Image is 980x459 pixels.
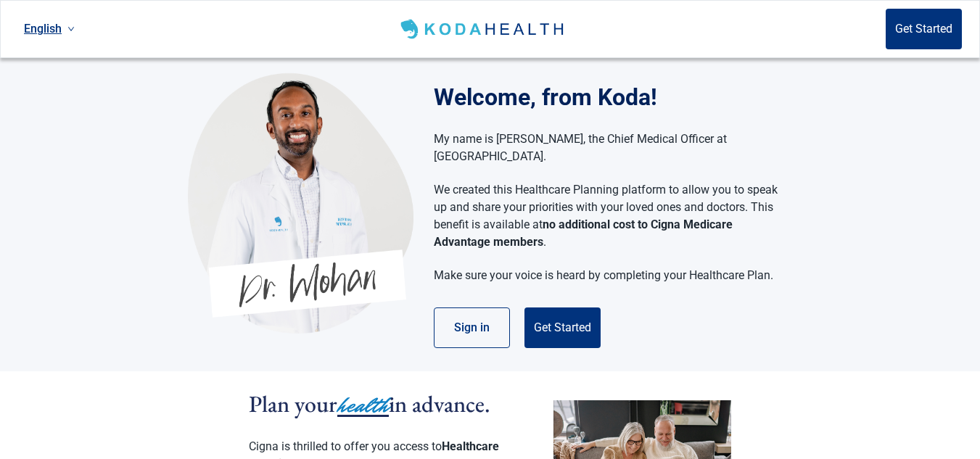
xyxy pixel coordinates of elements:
[67,25,75,33] span: down
[434,80,793,115] h1: Welcome, from Koda!
[398,17,569,41] img: Koda Health
[434,181,778,251] p: We created this Healthcare Planning platform to allow you to speak up and share your priorities w...
[524,307,601,348] button: Get Started
[434,218,733,249] strong: no additional cost to Cigna Medicare Advantage members
[434,267,778,284] p: Make sure your voice is heard by completing your Healthcare Plan.
[389,389,490,419] span: in advance.
[434,307,510,348] button: Sign in
[886,9,962,49] button: Get Started
[434,131,778,165] p: My name is [PERSON_NAME], the Chief Medical Officer at [GEOGRAPHIC_DATA].
[18,17,81,41] a: Current language: English
[337,389,389,421] span: health
[249,389,337,419] span: Plan your
[188,73,413,334] img: Koda Health
[249,439,442,453] span: Cigna is thrilled to offer you access to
